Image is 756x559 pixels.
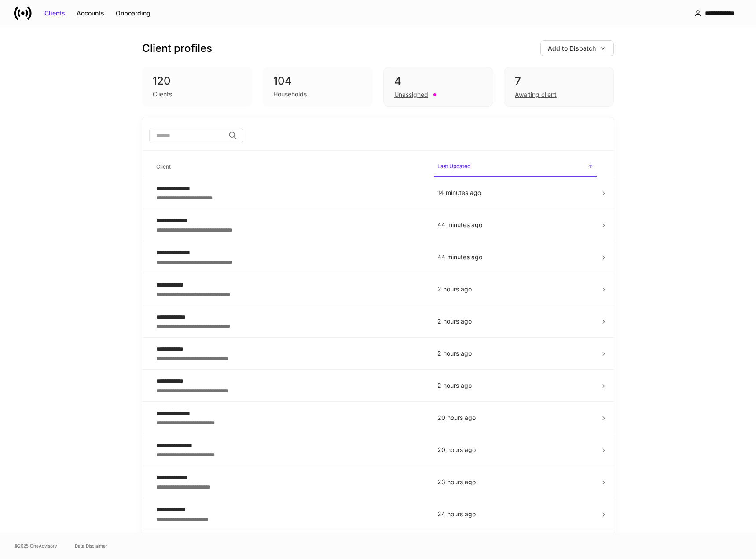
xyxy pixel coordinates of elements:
div: Unassigned [394,90,428,99]
a: Data Disclaimer [75,542,107,549]
p: 2 hours ago [437,381,593,390]
h3: Client profiles [142,41,212,55]
p: 44 minutes ago [437,221,593,229]
button: Clients [39,6,71,20]
div: 7 [515,74,603,88]
div: Onboarding [116,9,150,18]
div: 4Unassigned [383,67,493,107]
p: 23 hours ago [437,478,593,486]
span: Client [153,158,427,176]
div: Clients [44,9,65,18]
div: Households [273,90,307,99]
div: 4 [394,74,482,88]
div: Accounts [77,9,104,18]
div: 7Awaiting client [504,67,614,107]
button: Accounts [71,6,110,20]
p: 44 minutes ago [437,253,593,261]
button: Onboarding [110,6,156,20]
p: 2 hours ago [437,317,593,326]
h6: Last Updated [437,162,470,170]
div: 104 [273,74,362,88]
p: 2 hours ago [437,285,593,294]
button: Add to Dispatch [540,40,614,56]
div: Awaiting client [515,90,557,99]
p: 2 hours ago [437,349,593,358]
div: Add to Dispatch [548,44,596,53]
p: 20 hours ago [437,413,593,422]
p: 24 hours ago [437,510,593,519]
p: 20 hours ago [437,445,593,454]
span: Last Updated [434,158,597,177]
div: Clients [153,90,172,99]
div: 120 [153,74,242,88]
h6: Client [156,162,171,171]
p: 14 minutes ago [437,188,593,197]
span: © 2025 OneAdvisory [14,542,57,549]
